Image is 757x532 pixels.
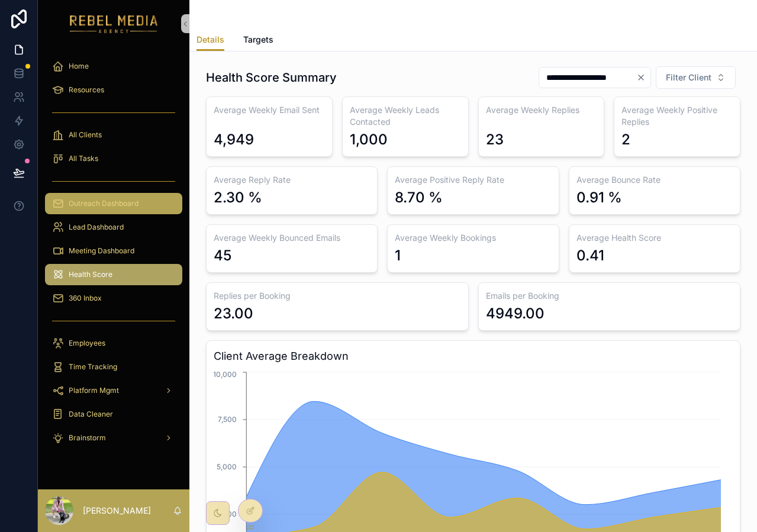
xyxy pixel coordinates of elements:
a: Resources [45,79,182,101]
a: Targets [243,29,273,53]
h3: Average Weekly Bounced Emails [214,232,370,244]
span: Details [197,34,224,46]
span: Targets [243,34,273,46]
div: 0.91 % [576,188,622,207]
a: Meeting Dashboard [45,240,182,262]
h3: Average Positive Reply Rate [395,174,551,186]
h3: Average Weekly Bookings [395,232,551,244]
h3: Emails per Booking [486,290,733,302]
span: Time Tracking [69,362,117,372]
img: App logo [70,14,158,33]
div: 4,949 [214,130,254,149]
a: Time Tracking [45,356,182,378]
button: Select Button [656,66,736,89]
a: Lead Dashboard [45,217,182,238]
span: Brainstorm [69,433,106,443]
span: Home [69,62,89,71]
a: Data Cleaner [45,404,182,425]
a: Employees [45,333,182,354]
h3: Average Weekly Replies [486,104,597,116]
a: Home [45,56,182,77]
span: Resources [69,85,104,95]
span: Outreach Dashboard [69,199,138,208]
div: 2.30 % [214,188,262,207]
tspan: 5,000 [217,462,237,471]
h3: Replies per Booking [214,290,461,302]
div: 23 [486,130,504,149]
span: 360 Inbox [69,294,102,303]
div: 45 [214,246,231,265]
span: Platform Mgmt [69,386,119,395]
tspan: 7,500 [218,415,237,424]
span: Meeting Dashboard [69,246,134,256]
h3: Client Average Breakdown [214,348,733,365]
a: All Tasks [45,148,182,169]
div: 1 [395,246,401,265]
span: Lead Dashboard [69,223,124,232]
h1: Health Score Summary [206,69,337,86]
a: All Clients [45,124,182,146]
div: scrollable content [38,47,189,464]
a: Platform Mgmt [45,380,182,401]
div: 0.41 [576,246,604,265]
h3: Average Weekly Positive Replies [621,104,733,128]
span: Health Score [69,270,112,279]
h3: Average Bounce Rate [576,174,733,186]
span: All Tasks [69,154,98,163]
button: Clear [636,73,650,82]
h3: Average Reply Rate [214,174,370,186]
div: 2 [621,130,630,149]
h3: Average Health Score [576,232,733,244]
a: Brainstorm [45,427,182,449]
a: 360 Inbox [45,288,182,309]
a: Details [197,29,224,51]
div: 23.00 [214,304,253,323]
span: Employees [69,338,105,348]
a: Outreach Dashboard [45,193,182,214]
span: Data Cleaner [69,410,113,419]
div: 1,000 [350,130,388,149]
span: All Clients [69,130,102,140]
span: Filter Client [666,72,711,83]
div: 4949.00 [486,304,545,323]
p: [PERSON_NAME] [83,505,151,517]
h3: Average Weekly Leads Contacted [350,104,461,128]
tspan: 10,000 [213,370,237,379]
h3: Average Weekly Email Sent [214,104,325,116]
div: 8.70 % [395,188,443,207]
a: Health Score [45,264,182,285]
